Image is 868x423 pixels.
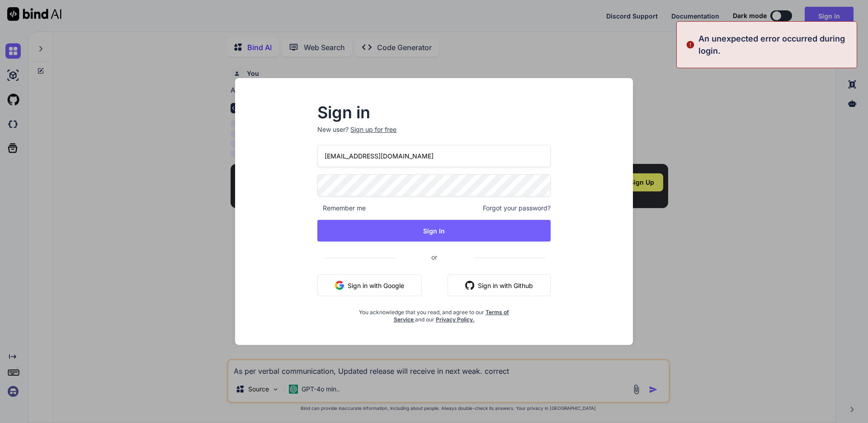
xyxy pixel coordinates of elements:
a: Terms of Service [394,309,509,323]
button: Sign in with Github [448,274,551,296]
span: Remember me [317,204,366,213]
img: github [465,281,474,290]
div: Sign up for free [350,125,396,134]
button: Sign In [317,220,551,242]
p: New user? [317,125,551,145]
a: Privacy Policy. [436,316,475,323]
button: Sign in with Google [317,274,422,296]
img: google [335,281,344,290]
span: or [395,246,473,268]
img: alert [686,33,695,57]
h2: Sign in [317,105,551,120]
input: Login or Email [317,145,551,167]
div: You acknowledge that you read, and agree to our and our [356,303,512,323]
p: An unexpected error occurred during login. [698,33,851,57]
span: Forgot your password? [483,204,551,213]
